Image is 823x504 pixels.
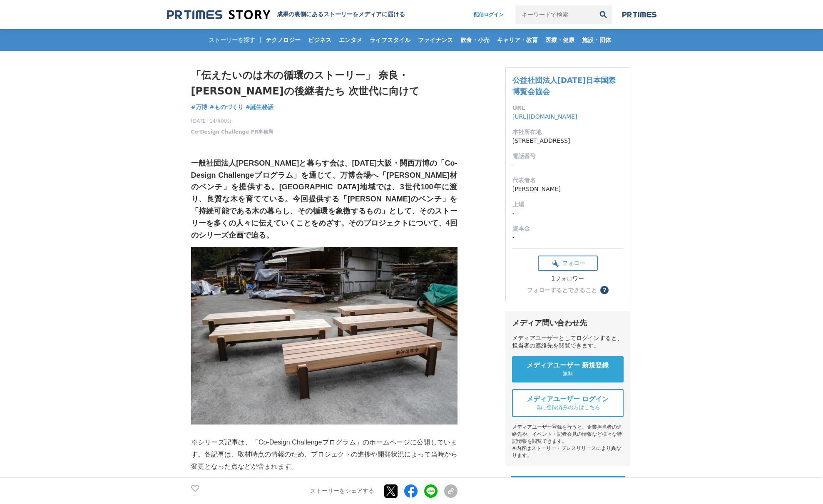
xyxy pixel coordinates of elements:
[542,29,578,51] a: 医療・健康
[512,209,623,218] dd: -
[542,36,578,44] span: 医療・健康
[415,29,456,51] a: ファイナンス
[512,356,624,382] a: メディアユーザー 新規登録 無料
[336,36,366,44] span: エンタメ
[538,275,598,283] div: 1フォロワー
[512,161,623,169] dd: -
[310,487,374,495] p: ストーリーをシェアする
[209,103,244,112] a: #ものづくり
[366,36,414,44] span: ライフスタイル
[167,9,405,20] a: 成果の裏側にあるストーリーをメディアに届ける 成果の裏側にあるストーリーをメディアに届ける
[512,113,577,120] a: [URL][DOMAIN_NAME]
[191,128,274,136] a: Co-Design Challenge PR事務局
[305,36,335,44] span: ビジネス
[600,286,609,294] button: ？
[191,67,457,99] h1: 「伝えたいのは木の循環のストーリー」 奈良・[PERSON_NAME]の後継者たち 次世代に向けて
[512,318,624,328] div: メディア問い合わせ先
[209,103,244,111] span: #ものづくり
[512,224,623,233] dt: 資本金
[191,493,199,497] p: 1
[579,29,614,51] a: 施設・団体
[305,29,335,51] a: ビジネス
[512,152,623,161] dt: 電話番号
[512,176,623,185] dt: 代表者名
[246,103,274,111] span: #誕生秘話
[191,117,274,125] span: [DATE] 14時00分
[562,370,573,377] span: 無料
[512,233,623,242] dd: -
[527,395,609,404] span: メディアユーザー ログイン
[336,29,366,51] a: エンタメ
[622,11,656,18] img: prtimes
[465,5,512,24] a: 配信ログイン
[457,36,493,44] span: 飲食・小売
[512,76,616,96] a: 公益社団法人[DATE]日本国際博覧会協会
[512,389,624,417] a: メディアユーザー ログイン 既に登録済みの方はこちら
[527,287,597,293] div: フォローするとできること
[512,128,623,137] dt: 本社所在地
[538,256,598,271] button: フォロー
[602,287,607,293] span: ？
[527,361,609,370] span: メディアユーザー 新規登録
[579,36,614,44] span: 施設・団体
[277,11,405,18] h2: 成果の裏側にあるストーリーをメディアに届ける
[262,29,304,51] a: テクノロジー
[246,103,274,112] a: #誕生秘話
[167,9,270,20] img: 成果の裏側にあるストーリーをメディアに届ける
[262,36,304,44] span: テクノロジー
[191,103,208,111] span: #万博
[457,29,493,51] a: 飲食・小売
[512,424,624,459] div: メディアユーザー登録を行うと、企業担当者の連絡先や、イベント・記者会見の情報など様々な特記情報を閲覧できます。 ※内容はストーリー・プレスリリースにより異なります。
[494,29,541,51] a: キャリア・教育
[494,36,541,44] span: キャリア・教育
[512,185,623,194] dd: [PERSON_NAME]
[415,36,456,44] span: ファイナンス
[512,137,623,145] dd: [STREET_ADDRESS]
[512,104,623,112] dt: URL
[191,159,457,239] strong: 一般社団法人[PERSON_NAME]と暮らす会は、[DATE]大阪・関西万博の「Co-Design Challengeプログラム」を通じて、万博会場へ「[PERSON_NAME]材のベンチ」を...
[594,5,612,24] button: 検索
[512,335,624,350] div: メディアユーザーとしてログインすると、担当者の連絡先を閲覧できます。
[366,29,414,51] a: ライフスタイル
[191,437,457,472] p: ※シリーズ記事は、「Co-Design Challengeプログラム」のホームページに公開しています。各記事は、取材時点の情報のため、プロジェクトの進捗や開発状況によって当時から変更となった点な...
[191,247,457,425] img: thumbnail_26d7b8f0-f3f5-11ef-930b-a5e191b94694.jpg
[511,476,625,493] a: ストーリー素材ダウンロード
[515,5,594,24] input: キーワードで検索
[512,200,623,209] dt: 上場
[535,404,600,411] span: 既に登録済みの方はこちら
[191,103,208,112] a: #万博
